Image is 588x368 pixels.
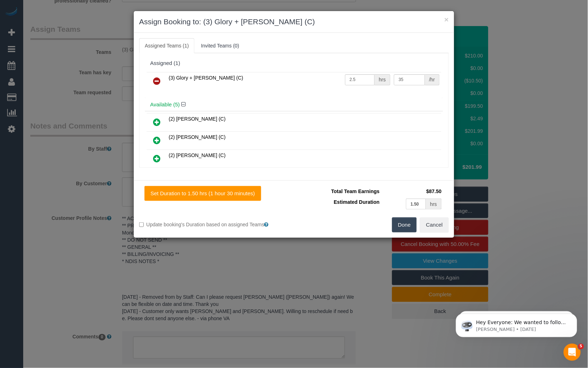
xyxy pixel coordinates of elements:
h3: Assign Booking to: (3) Glory + [PERSON_NAME] (C) [139,16,449,27]
p: Message from Ellie, sent 1d ago [31,27,123,34]
td: $87.50 [381,186,443,197]
button: Done [392,217,417,232]
span: Hey Everyone: We wanted to follow up and let you know we have been closely monitoring the account... [31,21,122,97]
div: hrs [426,198,442,210]
div: Assigned (1) [150,60,438,66]
span: (2) [PERSON_NAME] (C) [169,116,225,122]
button: Cancel [420,217,449,232]
span: Estimated Duration [334,199,380,205]
div: /hr [425,74,440,85]
iframe: Intercom notifications message [445,299,588,349]
label: Update booking's Duration based on assigned Teams [139,221,289,228]
span: 5 [578,344,584,349]
span: (2) [PERSON_NAME] (C) [169,152,225,158]
div: hrs [375,74,390,85]
span: (2) [PERSON_NAME] (C) [169,134,225,140]
a: Invited Teams (0) [195,38,245,53]
a: Assigned Teams (1) [139,38,194,53]
button: × [445,16,449,23]
span: (3) Glory + [PERSON_NAME] (C) [169,75,243,81]
button: Set Duration to 1.50 hrs (1 hour 30 minutes) [145,186,261,201]
iframe: Intercom live chat [564,344,581,361]
input: Update booking's Duration based on assigned Teams [139,222,144,227]
h4: Available (5) [150,102,438,108]
td: Total Team Earnings [299,186,381,197]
